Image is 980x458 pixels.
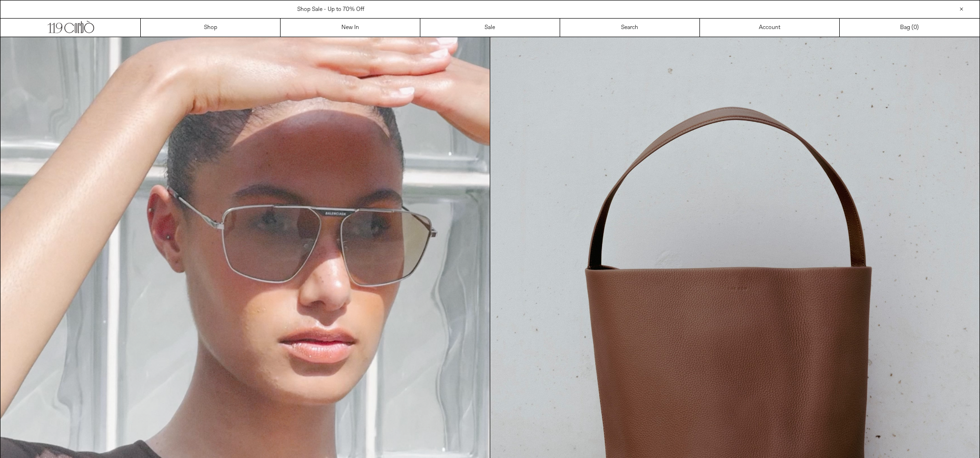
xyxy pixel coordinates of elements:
[913,23,919,32] span: )
[700,19,840,37] a: Account
[297,6,364,13] a: Shop Sale - Up to 70% Off
[560,19,700,37] a: Search
[281,19,420,37] a: New In
[840,19,980,37] a: Bag ()
[913,24,917,31] span: 0
[420,19,560,37] a: Sale
[141,19,281,37] a: Shop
